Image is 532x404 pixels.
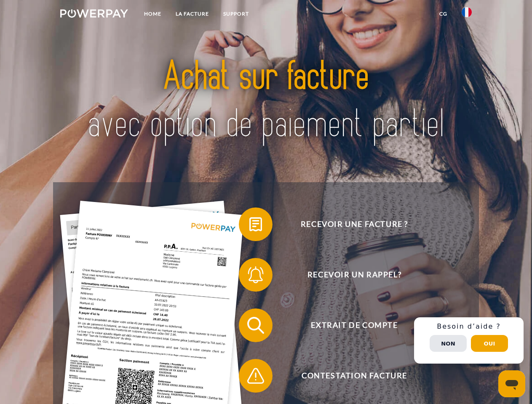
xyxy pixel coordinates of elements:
img: qb_bell.svg [245,264,266,285]
a: CG [432,6,454,21]
h3: Besoin d’aide ? [419,322,519,331]
img: qb_bill.svg [245,214,266,235]
span: Extrait de compte [251,308,457,342]
iframe: Bouton de lancement de la fenêtre de messagerie [498,370,525,397]
img: qb_search.svg [245,315,266,336]
img: qb_warning.svg [245,365,266,386]
span: Recevoir un rappel? [251,258,457,292]
img: fr [462,7,472,17]
a: Support [216,6,256,21]
button: Contestation Facture [239,359,458,393]
a: Home [137,6,168,21]
a: LA FACTURE [168,6,216,21]
button: Extrait de compte [239,308,458,342]
span: Contestation Facture [251,359,457,393]
div: Schnellhilfe [414,317,524,364]
button: Oui [471,335,508,352]
span: Recevoir une facture ? [251,207,457,241]
button: Recevoir un rappel? [239,258,458,292]
img: title-powerpay_fr.svg [80,40,452,161]
button: Non [430,335,467,352]
img: logo-powerpay-white.svg [60,9,128,18]
button: Recevoir une facture ? [239,207,458,241]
